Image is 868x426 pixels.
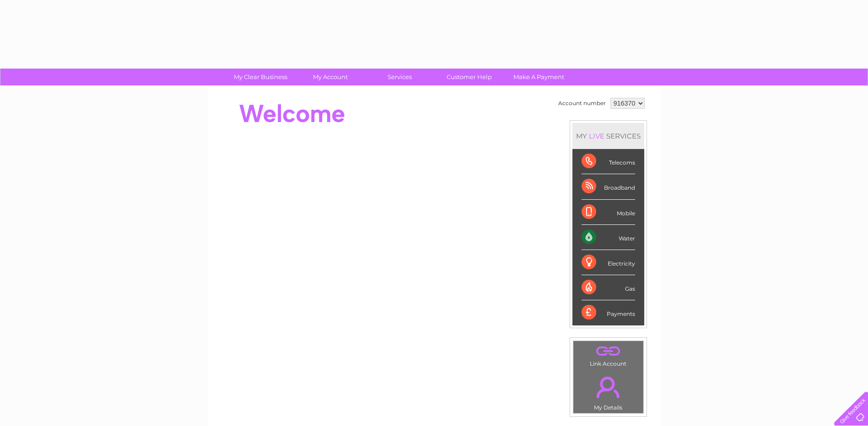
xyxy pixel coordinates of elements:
[431,69,507,85] a: Customer Help
[582,275,635,300] div: Gas
[582,250,635,275] div: Electricity
[582,200,635,225] div: Mobile
[582,225,635,250] div: Water
[556,96,608,111] td: Account number
[501,69,577,85] a: Make A Payment
[573,341,644,369] td: Link Account
[572,123,644,149] div: MY SERVICES
[362,69,437,85] a: Services
[576,371,641,403] a: .
[582,174,635,199] div: Broadband
[576,343,641,359] a: .
[292,69,368,85] a: My Account
[223,69,298,85] a: My Clear Business
[587,132,606,140] div: LIVE
[582,300,635,325] div: Payments
[582,149,635,174] div: Telecoms
[573,369,644,414] td: My Details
